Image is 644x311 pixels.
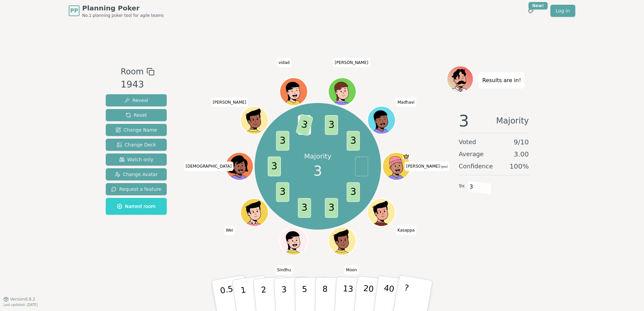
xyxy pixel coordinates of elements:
button: New! [525,5,537,17]
span: Click to change your name [211,98,248,107]
span: 3 [347,131,360,150]
span: No.1 planning poker tool for agile teams [82,13,164,18]
span: Click to change your name [344,265,359,275]
span: Click to change your name [405,162,449,171]
span: 9 x [459,182,465,190]
span: Click to change your name [333,58,370,67]
button: Change Avatar [106,168,167,180]
span: Click to change your name [396,98,416,107]
span: Confidence [459,162,493,171]
span: Watch only [119,156,154,163]
span: Click to change your name [276,265,293,275]
span: 3 [267,157,281,176]
span: Change Deck [117,141,156,148]
span: 3 [314,161,322,181]
span: Click to change your name [396,226,416,235]
span: Click to change your name [184,162,233,171]
span: Majority [496,113,529,129]
span: Reveal [124,97,148,104]
span: 3 [347,182,360,202]
button: Watch only [106,153,167,166]
span: Room [121,66,143,78]
button: Reveal [106,94,167,106]
span: Request a feature [111,186,161,193]
span: Reset [126,112,147,118]
span: Version 0.9.2 [10,297,35,302]
p: Majority [304,151,331,161]
span: 3 [459,113,469,129]
span: 3 [298,198,311,217]
span: Click to change your name [277,58,291,67]
span: 9 / 10 [514,137,529,147]
span: PP [70,7,78,15]
span: 3 [325,198,338,217]
span: 3 [325,115,338,135]
span: Change Name [116,127,157,133]
span: Average [459,149,484,159]
div: 1943 [121,78,154,92]
button: Change Name [106,124,167,136]
span: Last updated: [DATE] [3,303,38,307]
button: Named room [106,198,167,215]
span: 3 [276,131,289,150]
span: 3 [276,182,289,202]
span: Patrick is the host [402,153,410,160]
span: Named room [117,203,156,210]
span: 3.00 [514,149,529,159]
p: Results are in! [482,76,521,85]
button: Reset [106,109,167,121]
button: Version0.9.2 [3,297,35,302]
span: Click to change your name [224,226,235,235]
span: (you) [440,165,448,168]
span: Change Avatar [115,171,158,178]
span: Voted [459,137,476,147]
button: Click to change your avatar [383,153,410,179]
button: Request a feature [106,183,167,195]
span: 100 % [510,162,529,171]
div: New! [528,2,548,9]
button: Change Deck [106,139,167,151]
span: 3 [468,181,475,193]
a: Log in [550,5,575,17]
span: Planning Poker [82,3,164,13]
a: PPPlanning PokerNo.1 planning poker tool for agile teams [69,3,164,18]
span: 3 [295,114,313,136]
